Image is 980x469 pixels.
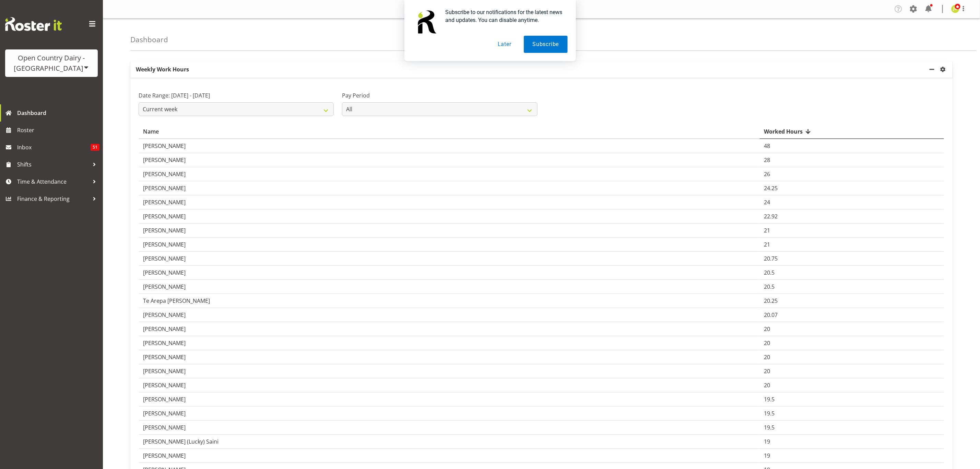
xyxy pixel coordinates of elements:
img: notification icon [413,8,440,36]
td: [PERSON_NAME] [139,322,760,336]
td: [PERSON_NAME] [139,392,760,407]
p: Weekly Work Hours [130,61,928,78]
span: 20.07 [764,311,778,319]
td: [PERSON_NAME] [139,224,760,238]
td: [PERSON_NAME] [139,421,760,435]
span: 19.5 [764,396,775,403]
span: 20.25 [764,297,778,305]
button: Subscribe [524,36,567,53]
td: Te Arepa [PERSON_NAME] [139,294,760,308]
td: [PERSON_NAME] [139,266,760,280]
span: 20 [764,353,770,361]
td: [PERSON_NAME] [139,280,760,294]
td: [PERSON_NAME] [139,350,760,364]
span: 19 [764,438,770,445]
td: [PERSON_NAME] [139,167,760,181]
span: 51 [91,144,99,151]
span: 28 [764,156,770,164]
td: [PERSON_NAME] [139,308,760,322]
div: Open Country Dairy - [GEOGRAPHIC_DATA] [12,53,91,73]
span: Name [143,127,159,136]
div: Subscribe to our notifications for the latest news and updates. You can disable anytime. [440,8,568,24]
td: [PERSON_NAME] [139,336,760,350]
span: 20 [764,339,770,347]
span: 22.92 [764,213,778,220]
span: 20 [764,367,770,375]
span: Inbox [17,142,91,152]
span: 26 [764,170,770,178]
label: Date Range: [DATE] - [DATE] [139,91,334,100]
td: [PERSON_NAME] (Lucky) Saini [139,435,760,449]
span: 24.25 [764,184,778,192]
span: 48 [764,142,770,150]
a: settings [939,65,950,73]
td: [PERSON_NAME] [139,153,760,167]
span: Worked Hours [764,127,803,136]
button: Later [489,36,520,53]
td: [PERSON_NAME] [139,378,760,392]
span: Time & Attendance [17,176,89,187]
span: 24 [764,198,770,206]
span: 19.5 [764,424,775,431]
span: Roster [17,125,99,135]
td: [PERSON_NAME] [139,209,760,224]
span: 20.5 [764,269,775,276]
span: Shifts [17,159,89,170]
td: [PERSON_NAME] [139,252,760,266]
td: [PERSON_NAME] [139,238,760,252]
span: 20.5 [764,283,775,290]
td: [PERSON_NAME] [139,407,760,421]
span: 20 [764,325,770,333]
td: [PERSON_NAME] [139,181,760,195]
label: Pay Period [342,91,537,100]
td: [PERSON_NAME] [139,449,760,463]
td: [PERSON_NAME] [139,364,760,378]
td: [PERSON_NAME] [139,139,760,153]
span: Finance & Reporting [17,194,89,204]
span: 19 [764,452,770,459]
td: [PERSON_NAME] [139,195,760,209]
span: Dashboard [17,108,99,118]
span: 20.75 [764,255,778,262]
span: 21 [764,241,770,248]
span: 19.5 [764,410,775,417]
a: minimize [928,61,939,78]
span: 20 [764,381,770,389]
span: 21 [764,227,770,234]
